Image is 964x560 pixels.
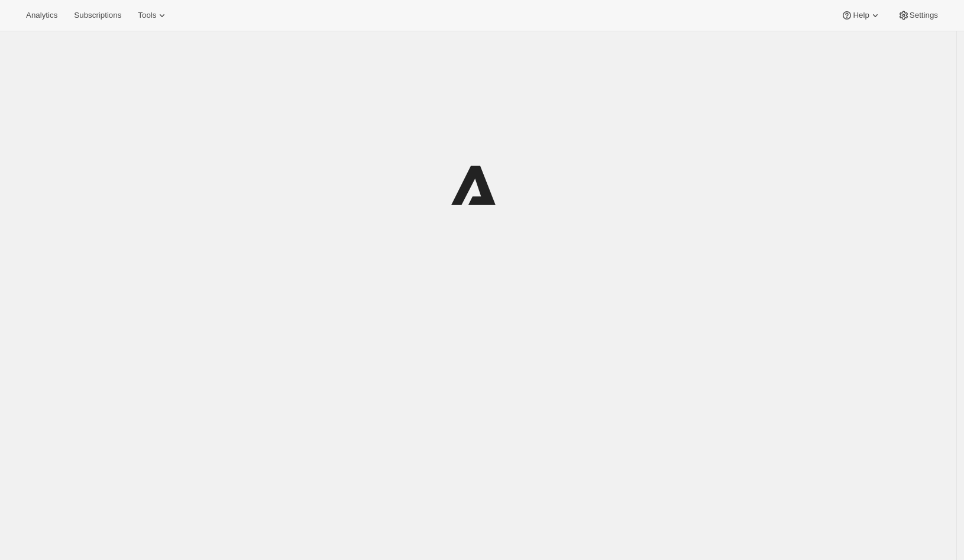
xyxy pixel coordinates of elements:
[910,11,938,20] span: Settings
[19,7,64,24] button: Analytics
[26,11,57,20] span: Analytics
[138,11,156,20] span: Tools
[131,7,175,24] button: Tools
[891,7,945,24] button: Settings
[834,7,888,24] button: Help
[853,11,869,20] span: Help
[67,7,128,24] button: Subscriptions
[74,11,121,20] span: Subscriptions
